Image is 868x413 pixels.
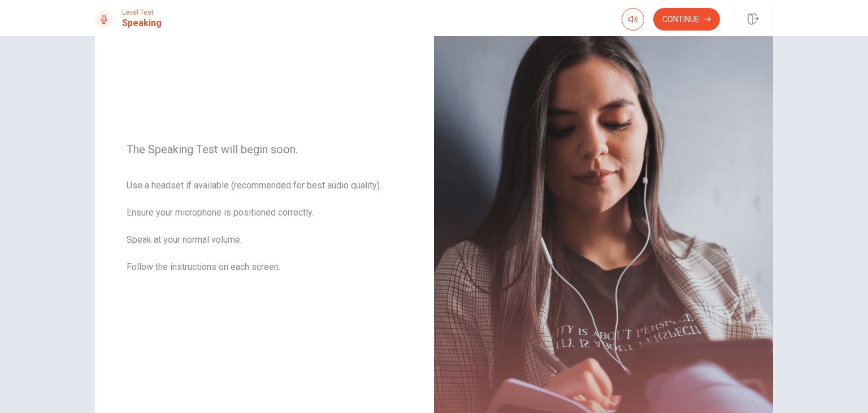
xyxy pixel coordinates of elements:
[122,16,162,30] h1: Speaking
[122,8,162,16] span: Level Test
[127,179,402,287] span: Use a headset if available (recommended for best audio quality). Ensure your microphone is positi...
[653,8,720,31] button: Continue
[127,143,402,156] span: The Speaking Test will begin soon.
